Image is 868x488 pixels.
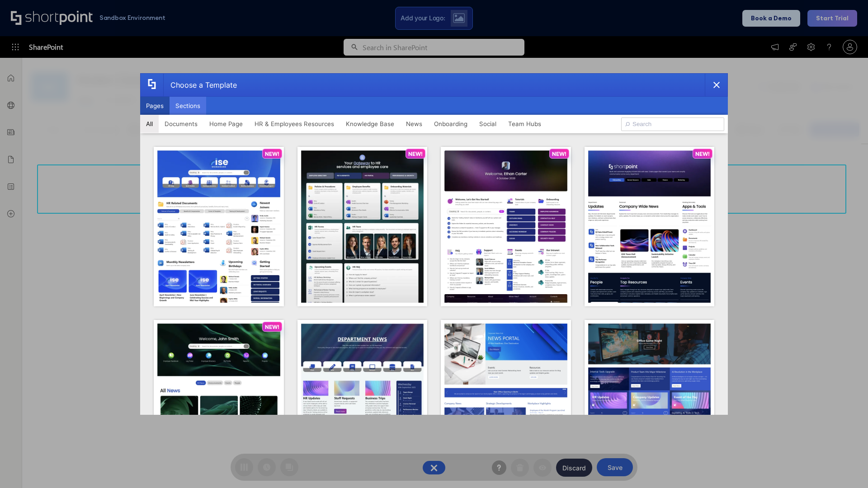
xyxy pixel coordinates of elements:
[695,150,710,157] p: NEW!
[203,115,249,133] button: Home Page
[140,97,170,115] button: Pages
[400,115,428,133] button: News
[340,115,400,133] button: Knowledge Base
[502,115,547,133] button: Team Hubs
[265,150,279,157] p: NEW!
[408,150,423,157] p: NEW!
[552,150,566,157] p: NEW!
[249,115,340,133] button: HR & Employees Resources
[265,324,279,330] p: NEW!
[140,73,728,415] div: template selector
[159,115,203,133] button: Documents
[621,117,724,131] input: Search
[428,115,473,133] button: Onboarding
[473,115,502,133] button: Social
[823,445,868,488] iframe: Chat Widget
[140,115,159,133] button: All
[170,97,206,115] button: Sections
[163,74,237,96] div: Choose a Template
